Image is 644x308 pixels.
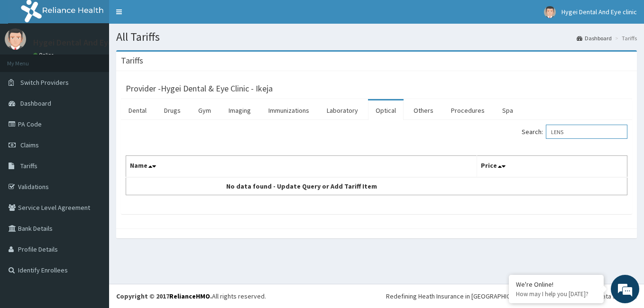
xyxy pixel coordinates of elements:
[20,78,69,87] span: Switch Providers
[156,5,178,27] div: Minimize live chat window
[169,292,210,300] a: RelianceHMO
[544,6,556,18] img: User Image
[126,84,273,93] h3: Provider - Hygei Dental & Eye Clinic - Ikeja
[126,177,477,195] td: No data found - Update Query or Add Tariff Item
[406,100,441,120] a: Others
[319,100,366,120] a: Laboratory
[477,156,627,178] th: Price
[443,100,492,120] a: Procedures
[18,47,38,71] img: d_794563401_company_1708531726252_794563401
[5,207,181,240] textarea: Type your message and hit 'Enter'
[221,100,258,120] a: Imaging
[20,99,51,108] span: Dashboard
[546,125,627,139] input: Search:
[5,28,26,50] img: User Image
[109,284,644,308] footer: All rights reserved.
[386,291,637,301] div: Redefining Heath Insurance in [GEOGRAPHIC_DATA] using Telemedicine and Data Science!
[20,141,39,149] span: Claims
[261,100,317,120] a: Immunizations
[613,34,637,42] li: Tariffs
[33,38,134,47] p: Hygei Dental And Eye clinic
[121,56,143,65] h3: Tariffs
[156,100,188,120] a: Drugs
[577,34,612,42] a: Dashboard
[33,52,56,58] a: Online
[561,8,637,16] span: Hygei Dental And Eye clinic
[116,31,637,43] h1: All Tariffs
[49,53,159,65] div: Chat with us now
[516,290,597,298] p: How may I help you today?
[191,100,219,120] a: Gym
[522,125,627,139] label: Search:
[55,93,131,189] span: We're online!
[126,156,477,178] th: Name
[121,100,154,120] a: Dental
[495,100,521,120] a: Spa
[516,280,597,289] div: We're Online!
[368,100,404,120] a: Optical
[20,162,37,170] span: Tariffs
[116,292,212,300] strong: Copyright © 2017 .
